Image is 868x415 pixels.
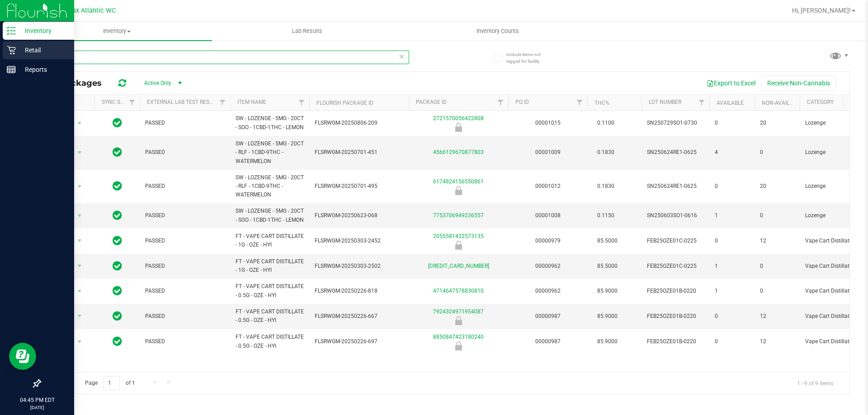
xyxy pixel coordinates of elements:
span: 85.5000 [593,260,622,273]
input: Search Package ID, Item Name, SKU, Lot or Part Number... [40,51,409,64]
span: FEB25OZE01C-0225 [647,262,704,270]
span: 1 - 9 of 9 items [790,376,840,390]
span: select [74,210,85,222]
a: 4566129670877803 [433,149,484,155]
span: 0.1830 [593,146,619,159]
a: Filter [493,95,508,110]
span: 20 [760,119,794,127]
inline-svg: Retail [7,46,16,55]
a: PO ID [515,99,529,105]
a: Filter [215,95,230,110]
a: 2055581422573135 [433,233,484,239]
span: SW - LOZENGE - 5MG - 20CT - SOO - 1CBD-1THC - LEMON [236,207,304,224]
span: SW - LOZENGE - 5MG - 20CT - RLF - 1CBD-9THC - WATERMELON [236,140,304,166]
span: 1 [715,287,749,295]
span: 0 [760,287,794,295]
a: 00000987 [535,338,561,345]
p: Retail [16,45,70,56]
a: Lab Results [212,22,402,41]
span: FEB25OZE01C-0225 [647,237,704,245]
span: PASSED [145,312,225,321]
a: Category [807,99,834,105]
a: Non-Available [762,100,802,106]
span: 0.1100 [593,117,619,130]
span: 0 [760,262,794,270]
a: Inventory [22,22,212,41]
a: 00000962 [535,288,561,294]
span: SN250624RE1-0625 [647,182,704,191]
a: 00000979 [535,238,561,244]
span: 85.9000 [593,335,622,348]
span: select [74,310,85,322]
iframe: Resource center [9,343,36,370]
span: PASSED [145,182,225,191]
span: 0 [715,119,749,127]
span: FEB25OZE01B-0220 [647,312,704,321]
span: In Sync [113,146,122,159]
span: In Sync [113,117,122,129]
span: FLSRWGM-20250226-697 [315,337,403,346]
p: Inventory [16,25,70,36]
span: FT - VAPE CART DISTILLATE - 0.5G - OZE - HYI [236,282,304,299]
a: 00001008 [535,212,561,219]
span: 0 [715,337,749,346]
span: SW - LOZENGE - 5MG - 20CT - SOO - 1CBD-1THC - LEMON [236,114,304,131]
span: 0 [760,211,794,220]
span: In Sync [113,209,122,222]
p: Reports [16,64,70,75]
div: Newly Received [407,186,509,195]
button: Receive Non-Cannabis [761,75,836,91]
span: PASSED [145,148,225,157]
span: FLSRWGM-20250226-667 [315,312,403,321]
span: SW - LOZENGE - 5MG - 20CT - RLF - 1CBD-9THC - WATERMELON [236,173,304,200]
a: Flourish Package ID [316,100,373,106]
span: PASSED [145,337,225,346]
span: FEB25OZE01B-0220 [647,287,704,295]
span: 1 [715,262,749,270]
span: Lab Results [280,27,335,35]
span: SN250603SO1-0616 [647,211,704,220]
span: select [74,336,85,348]
div: Newly Received [407,341,509,350]
a: 7753706949236557 [433,212,484,219]
span: FT - VAPE CART DISTILLATE - 1G - OZE - HYI [236,257,304,275]
span: 0 [715,182,749,191]
span: 1 [715,211,749,220]
span: Inventory Counts [464,27,531,35]
span: 0 [760,148,794,157]
span: SN250729SO1-0730 [647,119,704,127]
a: Filter [125,95,140,110]
span: FLSRWGM-20250623-068 [315,211,403,220]
span: Include items not tagged for facility [506,51,552,65]
span: FT - VAPE CART DISTILLATE - 0.5G - OZE - HYI [236,333,304,350]
a: Filter [572,95,587,110]
span: FLSRWGM-20250226-818 [315,287,403,295]
span: FLSRWGM-20250303-2502 [315,262,403,270]
span: Page of 1 [77,376,142,390]
a: External Lab Test Result [147,99,218,105]
span: FLSRWGM-20250701-451 [315,148,403,157]
a: 00001015 [535,120,561,126]
span: In Sync [113,335,122,348]
span: PASSED [145,262,225,270]
span: select [74,260,85,272]
a: 4714647578830810 [433,288,484,294]
span: In Sync [113,260,122,272]
a: 7924324971954087 [433,308,484,315]
span: SN250624RE1-0625 [647,148,704,157]
span: select [74,146,85,159]
div: Newly Received [407,241,509,250]
a: 6174824156550861 [433,178,484,185]
span: PASSED [145,237,225,245]
inline-svg: Inventory [7,26,16,35]
a: Inventory Counts [402,22,593,41]
a: 00001012 [535,183,561,189]
a: 00000987 [535,313,561,319]
a: 8850847423180240 [433,334,484,340]
span: Jax Atlantic WC [69,7,116,14]
span: select [74,117,85,130]
p: [DATE] [4,404,70,411]
span: All Packages [47,78,111,88]
span: 85.5000 [593,234,622,247]
a: Lot Number [649,99,681,105]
